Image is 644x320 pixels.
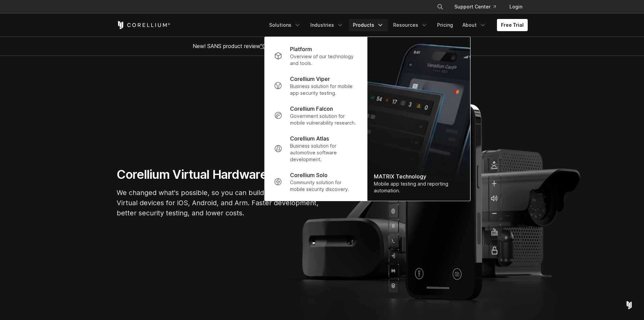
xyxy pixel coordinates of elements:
a: "Collaborative Mobile App Security Development and Analysis" [260,43,416,49]
p: Platform [290,45,312,53]
a: MATRIX Technology Mobile app testing and reporting automation. [367,37,470,201]
a: Corellium Viper Business solution for mobile app security testing. [268,71,363,101]
div: Navigation Menu [429,1,528,13]
a: Corellium Solo Community solution for mobile security discovery. [268,167,363,197]
p: Government solution for mobile vulnerability research. [290,113,357,126]
a: Solutions [265,19,305,31]
p: Business solution for automotive software development. [290,143,357,163]
span: New! SANS product review now available. [193,43,452,49]
h1: Corellium Virtual Hardware [117,167,319,182]
a: Support Center [449,1,501,13]
div: Navigation Menu [265,19,528,31]
a: Platform Overview of our technology and tools. [268,41,363,71]
p: Overview of our technology and tools. [290,53,357,67]
div: MATRIX Technology [374,172,463,180]
img: Matrix_WebNav_1x [367,37,470,201]
a: Free Trial [497,19,528,31]
a: Login [504,1,528,13]
p: Corellium Viper [290,75,330,83]
p: Corellium Falcon [290,105,333,113]
div: Open Intercom Messenger [621,297,637,313]
a: About [458,19,490,31]
a: Corellium Falcon Government solution for mobile vulnerability research. [268,101,363,130]
p: Community solution for mobile security discovery. [290,179,357,193]
p: Business solution for mobile app security testing. [290,83,357,97]
p: We changed what's possible, so you can build what's next. Virtual devices for iOS, Android, and A... [117,188,319,218]
a: Pricing [433,19,457,31]
a: Industries [306,19,348,31]
a: Corellium Home [117,21,170,29]
a: Resources [389,19,432,31]
p: Corellium Solo [290,171,328,179]
a: Products [349,19,388,31]
button: Search [434,1,446,13]
div: Mobile app testing and reporting automation. [374,180,463,194]
a: Corellium Atlas Business solution for automotive software development. [268,130,363,167]
p: Corellium Atlas [290,134,329,143]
